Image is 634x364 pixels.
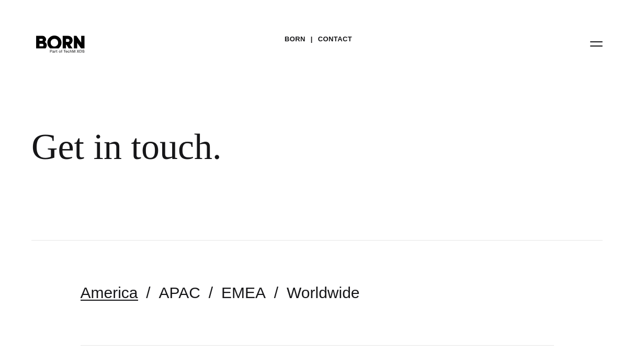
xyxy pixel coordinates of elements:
[287,284,360,301] a: Worldwide
[159,284,200,301] a: APAC
[318,31,352,47] a: Contact
[285,31,305,47] a: BORN
[81,284,138,301] a: America
[584,32,609,54] button: Open
[31,126,471,168] div: Get in touch.
[221,284,266,301] a: EMEA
